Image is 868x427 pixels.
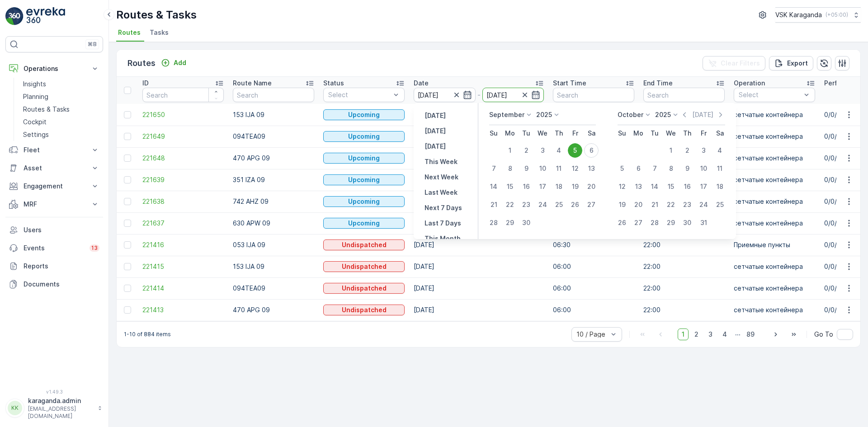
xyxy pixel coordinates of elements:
[814,330,833,339] span: Go To
[534,125,551,141] th: Wednesday
[486,179,501,194] div: 14
[142,284,224,293] a: 221414
[425,188,458,197] p: Last Week
[678,328,689,340] span: 1
[5,7,24,25] img: logo
[24,182,85,191] p: Engagement
[425,203,462,212] p: Next 7 Days
[228,256,319,277] td: 153 IJA 09
[24,64,85,73] p: Operations
[489,110,524,119] p: September
[142,240,224,249] span: 221416
[24,200,85,209] p: MRF
[712,161,727,176] div: 11
[535,179,550,194] div: 17
[425,234,461,243] p: This Month
[696,143,711,158] div: 3
[664,197,678,212] div: 22
[535,143,550,158] div: 3
[631,216,646,230] div: 27
[631,161,646,176] div: 6
[729,147,820,169] td: сетчатыe контейнера
[680,197,694,212] div: 23
[696,197,711,212] div: 24
[425,157,458,166] p: This Week
[414,79,429,88] p: Date
[142,132,224,141] a: 221649
[584,143,599,158] div: 6
[553,79,586,88] p: Start Time
[486,161,501,176] div: 7
[680,179,694,194] div: 16
[775,7,861,23] button: VSK Karaganda(+05:00)
[518,125,534,141] th: Tuesday
[553,88,634,102] input: Search
[228,126,319,147] td: 094TEA09
[615,179,629,194] div: 12
[23,92,48,101] p: Planning
[679,125,695,141] th: Thursday
[548,299,639,321] td: 06:00
[5,195,103,213] button: MRF
[409,234,548,256] td: [DATE]
[421,187,461,198] button: Last Week
[5,389,103,394] span: v 1.49.3
[421,110,449,121] button: Yesterday
[729,169,820,191] td: сетчатыe контейнера
[421,202,466,213] button: Next 7 Days
[712,143,727,158] div: 4
[567,125,583,141] th: Friday
[647,179,662,194] div: 14
[824,79,864,88] p: Performance
[696,216,711,230] div: 31
[680,143,694,158] div: 2
[409,126,548,147] td: [DATE]
[5,239,103,257] a: Events13
[228,299,319,321] td: 470 APG 09
[23,130,49,139] p: Settings
[323,305,405,315] button: Undispatched
[142,197,224,206] a: 221638
[24,145,85,155] p: Fleet
[639,234,729,256] td: 22:00
[535,161,550,176] div: 10
[703,56,765,70] button: Clear Filters
[647,161,662,176] div: 7
[646,125,663,141] th: Tuesday
[502,125,518,141] th: Monday
[548,234,639,256] td: 06:30
[19,78,103,90] a: Insights
[323,174,405,185] button: Upcoming
[486,197,501,212] div: 21
[712,125,728,141] th: Saturday
[142,110,224,119] a: 221650
[536,110,552,119] p: 2025
[718,328,731,340] span: 4
[421,233,464,244] button: This Month
[124,220,131,227] div: Toggle Row Selected
[664,161,678,176] div: 8
[548,277,639,299] td: 06:00
[19,128,103,141] a: Settings
[631,179,646,194] div: 13
[5,275,103,293] a: Documents
[124,331,171,338] p: 1-10 of 884 items
[348,154,380,163] p: Upcoming
[19,90,103,103] a: Planning
[482,88,544,102] input: dd/mm/yyyy
[342,284,387,293] p: Undispatched
[409,191,548,212] td: [DATE]
[477,89,481,100] p: -
[157,57,190,68] button: Add
[535,197,550,212] div: 24
[24,280,99,289] p: Documents
[729,212,820,234] td: сетчатыe контейнера
[142,219,224,228] span: 221637
[323,261,405,272] button: Undispatched
[348,197,380,206] p: Upcoming
[323,283,405,294] button: Undispatched
[729,256,820,277] td: сетчатыe контейнера
[19,103,103,116] a: Routes & Tasks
